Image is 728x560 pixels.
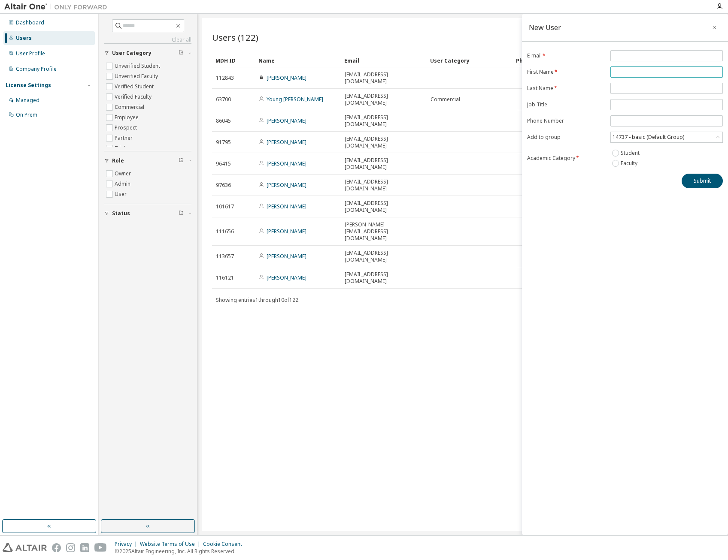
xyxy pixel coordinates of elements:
span: 112843 [216,75,234,81]
span: [EMAIL_ADDRESS][DOMAIN_NAME] [345,200,423,214]
img: altair_logo.svg [3,543,47,552]
div: Cookie Consent [203,541,247,548]
label: E-mail [527,52,605,59]
a: [PERSON_NAME] [267,274,306,281]
div: Website Terms of Use [140,541,203,548]
label: Last Name [527,85,605,92]
a: [PERSON_NAME] [267,228,306,235]
label: Verified Faculty [115,92,153,102]
label: Student [621,148,641,158]
span: [EMAIL_ADDRESS][DOMAIN_NAME] [345,157,423,171]
div: MDH ID [215,54,252,67]
div: Company Profile [16,66,57,72]
a: [PERSON_NAME] [267,203,306,210]
span: [EMAIL_ADDRESS][DOMAIN_NAME] [345,178,423,192]
div: 14737 - basic (Default Group) [611,132,722,142]
span: [EMAIL_ADDRESS][DOMAIN_NAME] [345,135,423,149]
label: Verified Student [115,81,155,92]
label: Add to group [527,134,605,141]
label: Academic Category [527,155,605,162]
label: Prospect [115,123,139,133]
a: Clear all [104,36,191,43]
span: [EMAIL_ADDRESS][DOMAIN_NAME] [345,114,423,128]
span: 91795 [216,139,231,146]
div: 14737 - basic (Default Group) [611,132,686,142]
span: Users (122) [212,31,258,43]
div: Privacy [115,541,140,548]
span: Clear filter [179,50,184,57]
img: linkedin.svg [80,543,89,552]
label: Job Title [527,101,605,108]
a: [PERSON_NAME] [267,253,306,260]
span: [PERSON_NAME][EMAIL_ADDRESS][DOMAIN_NAME] [345,221,423,242]
button: User Category [104,44,191,63]
a: [PERSON_NAME] [267,181,306,189]
span: User Category [112,50,152,57]
span: 63700 [216,96,231,103]
a: Young [PERSON_NAME] [267,96,323,103]
span: 113657 [216,253,234,260]
label: Owner [115,169,133,179]
span: Showing entries 1 through 10 of 122 [216,296,298,304]
span: 116121 [216,274,234,281]
span: 97636 [216,182,231,189]
div: Phone [516,54,576,67]
span: [EMAIL_ADDRESS][DOMAIN_NAME] [345,250,423,263]
div: User Profile [16,50,45,57]
div: Managed [16,97,39,104]
label: Admin [115,179,132,189]
p: © 2025 Altair Engineering, Inc. All Rights Reserved. [115,548,247,555]
div: New User [529,24,561,31]
span: Clear filter [179,157,184,164]
label: First Name [527,69,605,75]
div: Email [344,54,423,67]
a: [PERSON_NAME] [267,160,306,167]
button: Status [104,204,191,223]
label: Unverified Faculty [115,71,160,81]
span: [EMAIL_ADDRESS][DOMAIN_NAME] [345,71,423,85]
img: instagram.svg [66,543,75,552]
label: Trial [115,143,127,154]
div: User Category [430,54,509,67]
div: Dashboard [16,19,44,26]
span: [EMAIL_ADDRESS][DOMAIN_NAME] [345,93,423,106]
div: Users [16,35,32,42]
button: Role [104,151,191,170]
label: Partner [115,133,134,143]
span: [EMAIL_ADDRESS][DOMAIN_NAME] [345,271,423,285]
img: facebook.svg [52,543,61,552]
a: [PERSON_NAME] [267,74,306,81]
label: Faculty [621,158,639,169]
div: License Settings [6,82,51,89]
div: Name [258,54,337,67]
label: User [115,189,128,199]
span: 86045 [216,117,231,124]
span: Commercial [431,96,460,103]
a: [PERSON_NAME] [267,138,306,146]
label: Commercial [115,102,146,112]
span: 111656 [216,228,234,235]
span: Role [112,157,124,164]
span: Status [112,210,130,217]
a: [PERSON_NAME] [267,117,306,124]
label: Unverified Student [115,61,162,71]
button: Submit [682,174,723,188]
img: youtube.svg [94,543,107,552]
img: Altair One [4,3,112,11]
label: Phone Number [527,117,605,124]
span: Clear filter [179,210,184,217]
label: Employee [115,112,140,123]
span: 96415 [216,160,231,167]
span: 101617 [216,203,234,210]
div: On Prem [16,111,37,118]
